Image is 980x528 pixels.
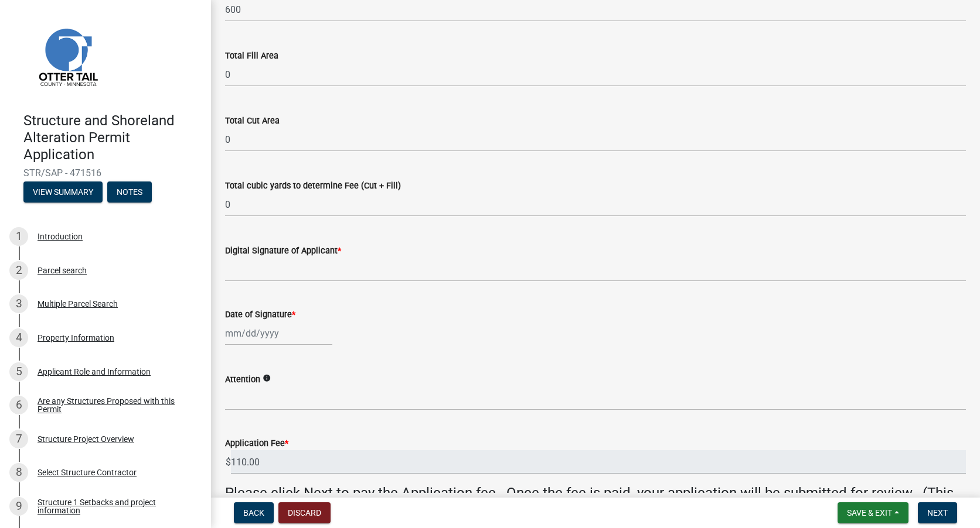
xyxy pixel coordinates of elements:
[23,181,103,203] button: View Summary
[38,300,118,308] div: Multiple Parcel Search
[225,321,332,345] input: mm/dd/yyyy
[38,368,151,376] div: Applicant Role and Information
[847,508,892,517] span: Save & Exit
[23,112,202,163] h4: Structure and Shoreland Alteration Permit Application
[38,468,137,476] div: Select Structure Contractor
[225,311,295,319] label: Date of Signature
[107,181,152,203] button: Notes
[9,294,28,313] div: 3
[38,334,114,342] div: Property Information
[107,188,152,198] wm-modal-confirm: Notes
[23,188,103,198] wm-modal-confirm: Summary
[927,508,948,517] span: Next
[23,12,111,100] img: Otter Tail County, Minnesota
[38,232,83,241] div: Introduction
[263,374,271,382] i: info
[9,396,28,414] div: 6
[225,376,260,384] label: Attention
[9,463,28,482] div: 8
[38,397,192,413] div: Are any Structures Proposed with this Permit
[278,502,331,523] button: Discard
[9,430,28,448] div: 7
[9,261,28,280] div: 2
[9,227,28,246] div: 1
[838,502,908,523] button: Save & Exit
[225,247,341,255] label: Digital Signature of Applicant
[225,117,280,125] label: Total Cut Area
[38,435,134,443] div: Structure Project Overview
[38,266,87,275] div: Parcel search
[234,502,274,523] button: Back
[23,167,188,179] span: STR/SAP - 471516
[225,450,232,474] span: $
[9,497,28,516] div: 9
[225,485,966,519] h4: Please click Next to pay the Application fee. Once the fee is paid, your application will be subm...
[225,52,278,60] label: Total Fill Area
[9,328,28,347] div: 4
[918,502,957,523] button: Next
[225,182,401,190] label: Total cubic yards to determine Fee (Cut + Fill)
[225,440,288,448] label: Application Fee
[243,508,264,517] span: Back
[38,498,192,515] div: Structure 1 Setbacks and project information
[9,362,28,381] div: 5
